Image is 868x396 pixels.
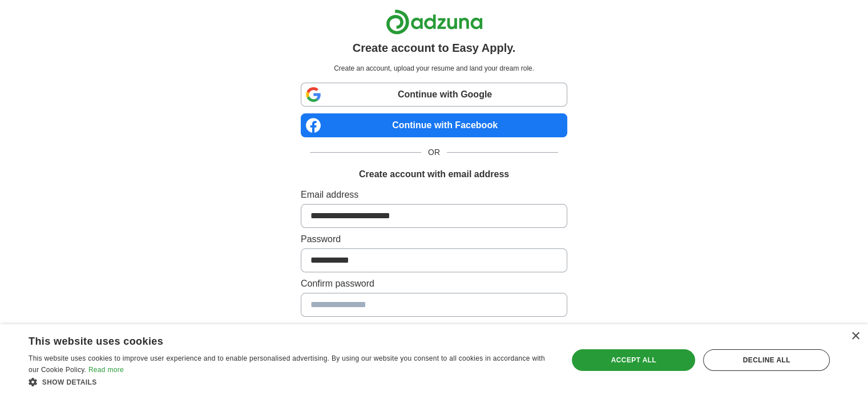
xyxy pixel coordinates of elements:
a: Continue with Google [301,83,567,107]
div: This website uses cookies [29,331,523,348]
label: Email address [301,188,567,202]
h1: Create account with email address [359,168,509,181]
h1: Create account to Easy Apply. [353,39,516,56]
span: OR [421,146,447,158]
label: Password [301,232,567,246]
div: Show details [29,376,552,387]
span: Show details [42,378,97,386]
a: Read more, opens a new window [88,366,124,374]
img: Adzuna logo [386,9,483,35]
p: Create an account, upload your resume and land your dream role. [303,63,565,74]
label: Confirm password [301,277,567,291]
div: Close [851,332,859,341]
a: Continue with Facebook [301,113,567,137]
div: Decline all [703,349,830,371]
span: This website uses cookies to improve user experience and to enable personalised advertising. By u... [29,354,545,374]
div: Accept all [572,349,695,371]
